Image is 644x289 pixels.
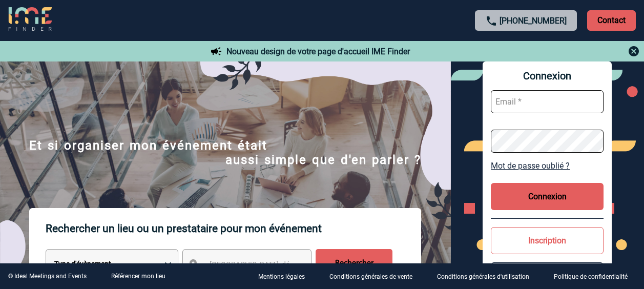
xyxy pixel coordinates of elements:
[491,70,604,82] span: Connexion
[554,274,628,281] p: Politique de confidentialité
[491,227,604,254] button: Inscription
[250,272,321,281] a: Mentions légales
[500,16,567,26] a: [PHONE_NUMBER]
[491,183,604,210] button: Connexion
[210,260,352,269] span: [GEOGRAPHIC_DATA], département, région...
[329,274,412,281] p: Conditions générales de vente
[491,90,604,113] input: Email *
[437,274,529,281] p: Conditions générales d'utilisation
[258,274,305,281] p: Mentions légales
[491,161,604,171] a: Mot de passe oublié ?
[587,10,636,31] p: Contact
[316,249,392,278] input: Rechercher
[485,15,497,27] img: call-24-px.png
[546,272,644,281] a: Politique de confidentialité
[111,273,165,280] a: Référencer mon lieu
[46,208,421,249] p: Rechercher un lieu ou un prestataire pour mon événement
[8,273,87,280] div: © Ideal Meetings and Events
[321,272,429,281] a: Conditions générales de vente
[429,272,546,281] a: Conditions générales d'utilisation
